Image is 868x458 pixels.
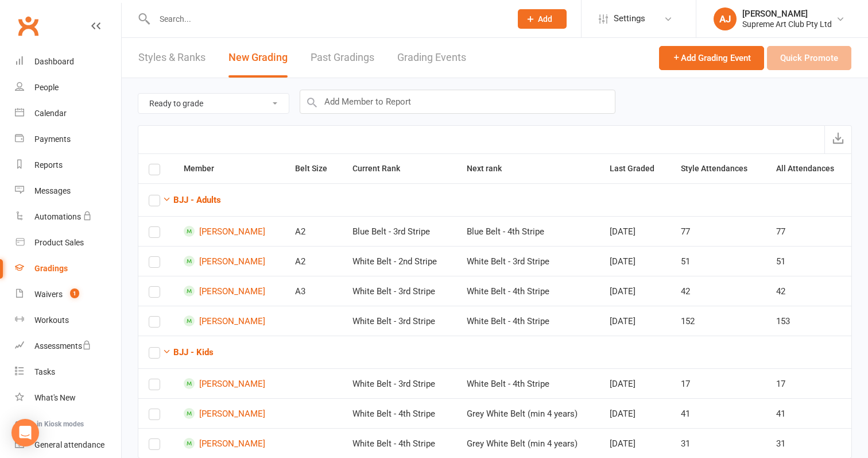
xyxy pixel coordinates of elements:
strong: BJJ - Kids [173,347,214,357]
div: General attendance [34,440,104,449]
th: Current Rank [342,154,456,183]
a: Assessments [15,333,121,359]
a: Dashboard [15,49,121,75]
a: Grading Events [397,38,466,78]
a: Automations [15,204,121,230]
td: White Belt - 4th Stripe [456,276,599,306]
div: [PERSON_NAME] [742,9,832,19]
button: BJJ - Adults [162,193,221,207]
td: [DATE] [599,216,671,246]
td: Blue Belt - 3rd Stripe [342,216,456,246]
a: General attendance kiosk mode [15,432,121,458]
td: 42 [671,276,765,306]
td: 17 [671,368,765,398]
div: Waivers [34,290,63,299]
th: Next rank [456,154,599,183]
a: Gradings [15,256,121,282]
div: What's New [34,393,76,402]
a: Calendar [15,101,121,126]
td: 42 [766,276,851,306]
div: Gradings [34,264,68,273]
div: Payments [34,134,71,144]
td: White Belt - 3rd Stripe [342,276,456,306]
td: 17 [766,368,851,398]
a: [PERSON_NAME] [184,315,274,326]
th: Belt Size [285,154,342,183]
div: Dashboard [34,57,74,66]
td: [DATE] [599,428,671,458]
div: Workouts [34,315,69,325]
div: Open Intercom Messenger [11,419,39,447]
td: White Belt - 4th Stripe [456,306,599,336]
a: New Grading [228,38,288,78]
td: Grey White Belt (min 4 years) [456,428,599,458]
a: [PERSON_NAME] [184,226,274,237]
td: White Belt - 4th Stripe [342,428,456,458]
button: Add Grading Event [659,46,764,70]
td: [DATE] [599,246,671,276]
span: Settings [614,6,645,32]
a: Waivers 1 [15,282,121,307]
input: Search... [151,11,503,27]
td: White Belt - 3rd Stripe [342,306,456,336]
th: All Attendances [766,154,851,183]
button: BJJ - Kids [162,345,214,359]
a: Past Gradings [311,38,374,78]
th: Member [173,154,285,183]
td: [DATE] [599,276,671,306]
a: [PERSON_NAME] [184,378,274,389]
td: 51 [766,246,851,276]
td: 41 [766,398,851,428]
td: A2 [285,216,342,246]
div: AJ [714,7,737,30]
td: [DATE] [599,398,671,428]
a: Workouts [15,307,121,333]
td: White Belt - 2nd Stripe [342,246,456,276]
a: Messages [15,178,121,204]
div: Messages [34,186,71,195]
td: 31 [671,428,765,458]
a: Reports [15,152,121,178]
div: Tasks [34,367,55,376]
td: [DATE] [599,368,671,398]
div: People [34,83,59,92]
td: White Belt - 3rd Stripe [342,368,456,398]
button: Add [518,9,567,29]
th: Last Graded [599,154,671,183]
td: 51 [671,246,765,276]
a: What's New [15,385,121,411]
div: Calendar [34,109,67,118]
td: White Belt - 4th Stripe [342,398,456,428]
div: Product Sales [34,238,84,247]
input: Add Member to Report [300,90,615,114]
td: [DATE] [599,306,671,336]
td: White Belt - 3rd Stripe [456,246,599,276]
th: Style Attendances [671,154,765,183]
span: 1 [70,288,79,298]
a: Tasks [15,359,121,385]
td: 153 [766,306,851,336]
div: Automations [34,212,81,221]
a: [PERSON_NAME] [184,438,274,449]
td: 77 [766,216,851,246]
strong: BJJ - Adults [173,195,221,205]
a: Styles & Ranks [138,38,206,78]
a: Payments [15,126,121,152]
th: Select all [138,154,173,183]
td: 41 [671,398,765,428]
div: Reports [34,160,63,170]
div: Assessments [34,341,91,351]
td: A3 [285,276,342,306]
div: Supreme Art Club Pty Ltd [742,19,832,29]
span: Add [538,14,552,24]
td: Grey White Belt (min 4 years) [456,398,599,428]
a: [PERSON_NAME] [184,408,274,419]
td: 77 [671,216,765,246]
td: Blue Belt - 4th Stripe [456,216,599,246]
a: [PERSON_NAME] [184,256,274,267]
td: 31 [766,428,851,458]
a: Clubworx [14,11,42,40]
td: A2 [285,246,342,276]
a: Product Sales [15,230,121,256]
a: People [15,75,121,101]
